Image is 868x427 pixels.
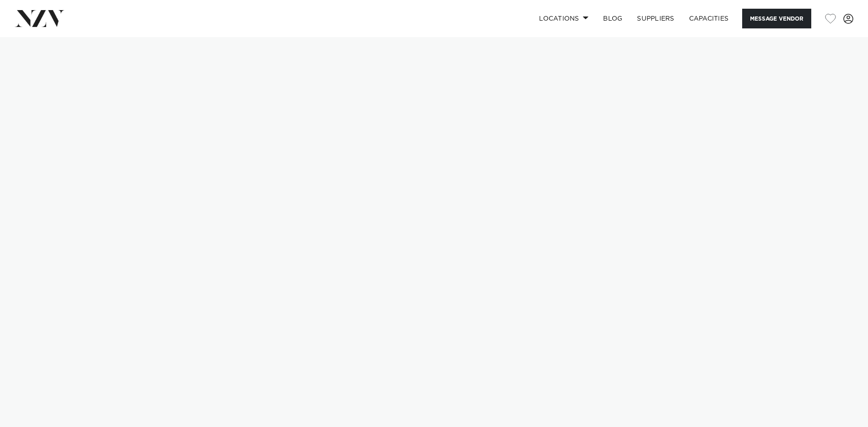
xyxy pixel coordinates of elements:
a: Capacities [682,9,736,28]
img: nzv-logo.png [15,10,65,27]
button: Message Vendor [742,9,811,28]
a: SUPPLIERS [630,9,681,28]
a: BLOG [596,9,630,28]
a: Locations [532,9,596,28]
